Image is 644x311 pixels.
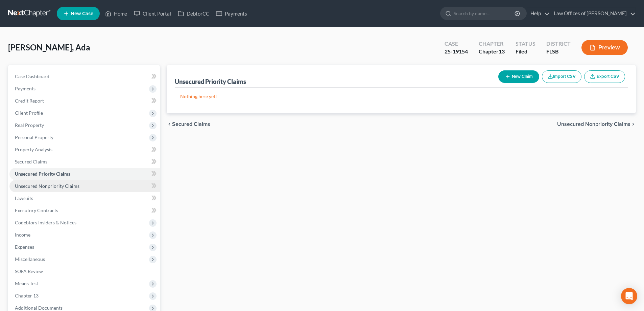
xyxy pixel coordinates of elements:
a: Executory Contracts [9,204,160,217]
span: Secured Claims [172,121,210,127]
a: Case Dashboard [9,70,160,83]
a: Property Analysis [9,143,160,156]
button: Unsecured Nonpriority Claims chevron_right [557,121,636,127]
span: Expenses [15,244,34,250]
span: Real Property [15,122,44,128]
span: Unsecured Priority Claims [15,171,70,177]
a: Credit Report [9,95,160,107]
div: Unsecured Priority Claims [175,77,246,86]
span: Means Test [15,281,38,286]
p: Nothing here yet! [180,93,622,100]
a: Client Portal [130,7,174,20]
div: Chapter [479,40,505,48]
a: Secured Claims [9,156,160,168]
input: Search by name... [454,7,516,20]
div: District [546,40,571,48]
a: Home [102,7,130,20]
div: Open Intercom Messenger [621,288,637,304]
div: Status [516,40,535,48]
button: Preview [581,40,628,55]
div: Chapter [479,48,505,55]
span: Credit Report [15,98,44,104]
span: Lawsuits [15,195,33,201]
span: Personal Property [15,134,53,140]
a: SOFA Review [9,265,160,277]
a: Unsecured Nonpriority Claims [9,180,160,192]
button: Import CSV [542,70,581,83]
a: Help [527,7,550,20]
a: DebtorCC [174,7,213,20]
a: Lawsuits [9,192,160,204]
i: chevron_left [167,121,172,127]
div: Case [445,40,468,48]
span: New Case [71,11,93,16]
span: Payments [15,86,35,91]
span: Executory Contracts [15,207,58,213]
span: Case Dashboard [15,73,49,79]
i: chevron_right [630,121,636,127]
span: Codebtors Insiders & Notices [15,220,76,225]
a: Law Offices of [PERSON_NAME] [550,7,636,20]
a: Export CSV [584,70,625,83]
span: Miscellaneous [15,256,45,262]
a: Payments [213,7,251,20]
span: Unsecured Nonpriority Claims [557,121,630,127]
span: Income [15,232,30,238]
span: Client Profile [15,110,43,116]
div: Filed [516,48,535,55]
button: New Claim [498,70,539,83]
span: Chapter 13 [15,293,39,298]
div: 25-19154 [445,48,468,55]
span: 13 [499,48,505,54]
span: Unsecured Nonpriority Claims [15,183,79,189]
span: Property Analysis [15,147,52,152]
span: [PERSON_NAME], Ada [8,42,90,52]
a: Unsecured Priority Claims [9,168,160,180]
button: chevron_left Secured Claims [167,121,210,127]
div: FLSB [546,48,571,55]
span: Additional Documents [15,305,63,311]
span: Secured Claims [15,159,47,164]
span: SOFA Review [15,268,43,274]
